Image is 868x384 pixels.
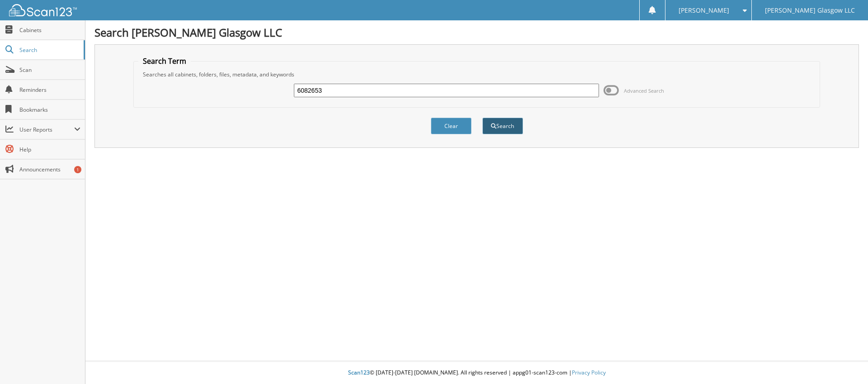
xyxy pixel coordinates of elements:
a: Privacy Policy [572,369,606,376]
span: [PERSON_NAME] Glasgow LLC [765,8,855,13]
div: 1 [74,166,81,173]
span: Scan [19,66,80,74]
span: Reminders [19,86,80,94]
span: Scan123 [348,369,370,376]
span: [PERSON_NAME] [679,8,729,13]
h1: Search [PERSON_NAME] Glasgow LLC [94,25,859,40]
span: User Reports [19,126,74,133]
button: Clear [431,118,472,134]
span: Search [19,46,79,54]
span: Bookmarks [19,106,80,114]
span: Cabinets [19,26,80,34]
span: Help [19,146,80,153]
img: scan123-logo-white.svg [9,4,77,16]
span: Announcements [19,166,80,173]
div: © [DATE]-[DATE] [DOMAIN_NAME]. All rights reserved | appg01-scan123-com | [85,362,868,384]
div: Searches all cabinets, folders, files, metadata, and keywords [138,71,816,78]
button: Search [482,118,523,134]
legend: Search Term [138,56,191,66]
span: Advanced Search [624,87,664,94]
